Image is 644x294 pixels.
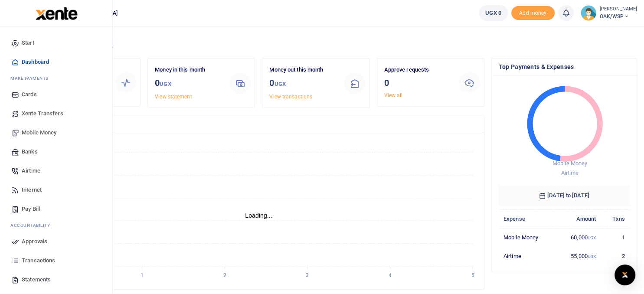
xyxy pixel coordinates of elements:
[274,81,285,87] small: UGX
[499,209,556,228] th: Expense
[499,62,630,72] h4: Top Payments & Expenses
[36,7,78,20] img: logo-large
[601,209,630,228] th: Txns
[155,94,192,100] a: View statement
[22,237,47,246] span: Approvals
[269,76,337,91] h3: 0
[499,185,630,206] h6: [DATE] to [DATE]
[7,199,105,219] a: Pay Bill
[22,186,42,194] span: Internet
[33,37,637,47] h4: Hello [PERSON_NAME]
[499,247,556,265] td: Airtime
[155,76,223,91] h3: 0
[22,128,56,137] span: Mobile Money
[7,232,105,251] a: Approvals
[7,104,105,123] a: Xente Transfers
[7,142,105,161] a: Banks
[155,65,223,75] p: Money in this month
[601,228,630,247] td: 1
[269,65,337,75] p: Money out this month
[511,9,555,16] a: Add money
[22,167,40,175] span: Airtime
[7,33,105,52] a: Start
[245,212,272,219] text: Loading...
[556,209,601,228] th: Amount
[588,254,596,259] small: UGX
[22,256,55,265] span: Transactions
[7,85,105,104] a: Cards
[7,161,105,180] a: Airtime
[141,272,144,278] tspan: 1
[40,119,477,128] h4: Transactions Overview
[479,5,508,21] a: UGX 0
[35,10,78,16] a: logo-small logo-large logo-large
[7,270,105,289] a: Statements
[7,52,105,72] a: Dashboard
[475,5,511,21] li: Wallet ballance
[384,65,452,75] p: Approve requests
[7,251,105,270] a: Transactions
[7,72,105,85] li: M
[7,219,105,232] li: Ac
[160,81,171,87] small: UGX
[615,265,635,285] div: Open Intercom Messenger
[499,228,556,247] td: Mobile Money
[17,222,50,229] span: countability
[223,272,226,278] tspan: 2
[384,76,452,89] h3: 0
[269,94,312,100] a: View transactions
[22,39,34,47] span: Start
[15,75,49,82] span: ake Payments
[22,58,49,66] span: Dashboard
[22,147,38,156] span: Banks
[22,90,37,99] span: Cards
[471,272,474,278] tspan: 5
[511,6,555,20] li: Toup your wallet
[552,160,587,167] span: Mobile Money
[7,180,105,199] a: Internet
[556,228,601,247] td: 60,000
[389,272,392,278] tspan: 4
[22,205,40,213] span: Pay Bill
[7,123,105,142] a: Mobile Money
[600,6,637,13] small: [PERSON_NAME]
[588,235,596,240] small: UGX
[384,92,403,98] a: View all
[556,247,601,265] td: 55,000
[485,9,501,17] span: UGX 0
[581,5,637,21] a: profile-user [PERSON_NAME] OAK/WSP
[22,275,51,284] span: Statements
[601,247,630,265] td: 2
[511,6,555,20] span: Add money
[306,272,309,278] tspan: 3
[22,109,63,118] span: Xente Transfers
[561,170,579,176] span: Airtime
[600,13,637,20] span: OAK/WSP
[581,5,596,21] img: profile-user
